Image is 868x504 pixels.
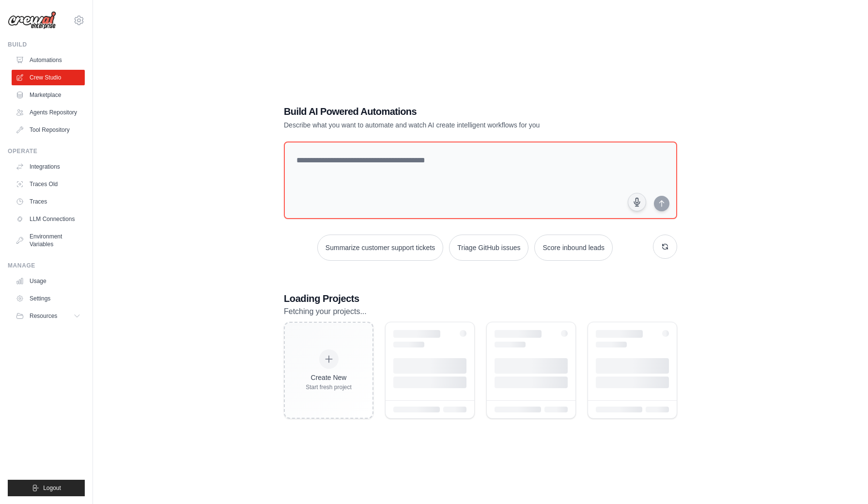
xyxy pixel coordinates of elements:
[306,373,352,382] div: Create New
[30,312,57,320] span: Resources
[12,273,85,289] a: Usage
[12,70,85,85] a: Crew Studio
[284,305,677,318] p: Fetching your projects...
[8,41,85,48] div: Build
[12,87,85,103] a: Marketplace
[43,484,61,492] span: Logout
[306,383,352,391] div: Start fresh project
[317,235,443,261] button: Summarize customer support tickets
[8,11,56,30] img: Logo
[12,52,85,68] a: Automations
[628,193,646,211] button: Click to speak your automation idea
[284,292,677,305] h3: Loading Projects
[284,120,609,130] p: Describe what you want to automate and watch AI create intelligent workflows for you
[12,211,85,227] a: LLM Connections
[12,176,85,192] a: Traces Old
[8,480,85,496] button: Logout
[653,235,677,259] button: Get new suggestions
[12,308,85,324] button: Resources
[12,122,85,138] a: Tool Repository
[449,235,528,261] button: Triage GitHub issues
[12,229,85,252] a: Environment Variables
[12,159,85,174] a: Integrations
[12,194,85,209] a: Traces
[12,105,85,120] a: Agents Repository
[534,235,613,261] button: Score inbound leads
[284,105,609,118] h1: Build AI Powered Automations
[8,262,85,269] div: Manage
[12,291,85,306] a: Settings
[8,147,85,155] div: Operate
